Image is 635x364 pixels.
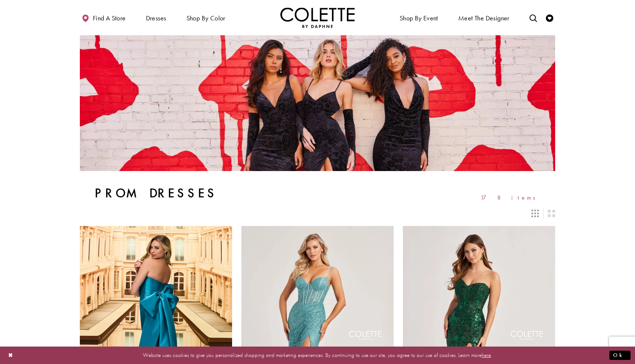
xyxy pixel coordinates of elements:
[280,7,355,28] img: Colette by Daphne
[456,7,511,28] a: Meet the designer
[400,14,438,22] span: Shop By Event
[95,186,218,201] h1: Prom Dresses
[398,7,440,28] span: Shop By Event
[280,7,355,28] a: Visit Home Page
[528,7,539,28] a: Toggle search
[4,349,17,362] button: Close Dialog
[482,351,491,359] a: here
[80,7,127,28] a: Find a store
[481,194,540,201] span: 178 items
[185,7,227,28] span: Shop by color
[146,14,166,22] span: Dresses
[609,351,631,360] button: Submit Dialog
[144,7,168,28] span: Dresses
[531,210,539,217] span: Switch layout to 3 columns
[75,205,560,222] div: Layout Controls
[53,350,582,360] p: Website uses cookies to give you personalized shopping and marketing experiences. By continuing t...
[548,210,555,217] span: Switch layout to 2 columns
[458,14,509,22] span: Meet the designer
[186,14,225,22] span: Shop by color
[93,14,126,22] span: Find a store
[544,7,555,28] a: Check Wishlist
